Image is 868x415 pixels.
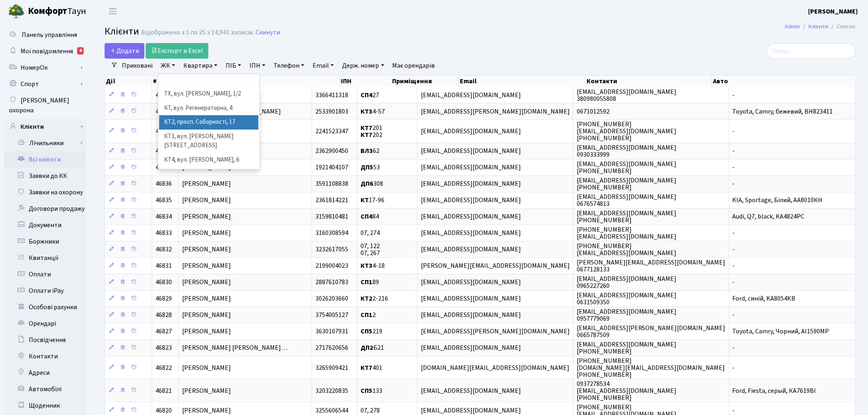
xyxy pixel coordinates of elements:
a: ІПН [246,59,269,73]
a: Договори продажу [4,201,86,217]
a: Клієнти [809,22,829,31]
span: [PHONE_NUMBER] [DOMAIN_NAME][EMAIL_ADDRESS][DOMAIN_NAME] [PHONE_NUMBER] [577,356,725,379]
th: Контакти [586,75,712,87]
span: [PERSON_NAME][EMAIL_ADDRESS][DOMAIN_NAME] [421,262,570,271]
span: - [733,91,735,100]
span: 4-18 [361,262,385,271]
span: 3366411318 [315,91,348,100]
span: [EMAIL_ADDRESS][PERSON_NAME][DOMAIN_NAME] 0665787509 [577,324,726,340]
span: 3159810481 [315,212,348,221]
span: 46837 [155,163,172,172]
a: Заявки на охорону [4,184,86,201]
span: [EMAIL_ADDRESS][DOMAIN_NAME] 380980055808 [577,87,677,103]
span: [EMAIL_ADDRESS][DOMAIN_NAME] [PHONE_NUMBER] [577,176,677,192]
span: 46832 [155,245,172,254]
span: 308 [361,180,384,189]
li: КТ4, вул. [PERSON_NAME], 6 [159,153,258,167]
a: Спорт [4,76,86,92]
span: 46836 [155,180,172,189]
span: - [733,311,735,320]
li: КТ2, просп. Соборності, 17 [159,115,258,130]
span: 2-216 [361,294,388,303]
a: Телефон [270,59,308,73]
span: 46829 [155,294,172,303]
span: - [733,344,735,353]
span: Б21 [361,344,384,353]
span: 4-57 [361,107,385,116]
div: 4 [77,47,84,55]
img: logo.png [8,3,25,20]
th: ПІБ [183,75,340,87]
a: Оплати iPay [4,283,86,299]
span: Ford, Fiesta, серый, КА7619ВІ [733,386,816,395]
b: КТ3 [361,107,373,116]
span: 201 202 [361,123,383,139]
span: [EMAIL_ADDRESS][DOMAIN_NAME] [421,406,521,415]
span: [EMAIL_ADDRESS][PERSON_NAME][DOMAIN_NAME] [421,107,570,116]
span: 46833 [155,229,172,238]
b: КТ [361,196,369,205]
span: [EMAIL_ADDRESS][DOMAIN_NAME] [421,163,521,172]
span: 46823 [155,344,172,353]
a: Щоденник [4,397,86,414]
span: 3255606544 [315,406,348,415]
span: 46820 [155,406,172,415]
b: Комфорт [28,5,67,18]
a: Квитанції [4,250,86,266]
a: Квартира [180,59,221,73]
b: СП4 [361,91,373,100]
span: 46835 [155,196,172,205]
span: Таун [28,5,86,18]
span: [PERSON_NAME] [182,278,231,287]
a: Контакти [4,348,86,365]
a: Експорт в Excel [146,43,208,59]
a: НомерОк [4,59,86,76]
span: 1921404107 [315,163,348,172]
span: [EMAIL_ADDRESS][DOMAIN_NAME] 0631509350 [577,291,677,307]
a: Додати [105,43,144,59]
a: Email [309,59,337,73]
span: [EMAIL_ADDRESS][DOMAIN_NAME] [PHONE_NUMBER] [577,209,677,225]
a: Адреси [4,365,86,381]
a: ЖК [158,59,178,73]
span: 0937278534 [EMAIL_ADDRESS][DOMAIN_NAME] [PHONE_NUMBER] [577,379,677,402]
span: 401 [361,363,383,372]
span: [EMAIL_ADDRESS][DOMAIN_NAME] [421,245,521,254]
b: СП1 [361,311,373,320]
span: 27 [361,91,379,100]
a: Документи [4,217,86,233]
span: Toyota, Camry, бежевий, BH823411 [733,107,833,116]
span: - [733,127,735,136]
th: # [152,75,183,87]
th: Дії [105,75,152,87]
span: 2241523347 [315,127,348,136]
span: 133 [361,386,383,395]
a: Має орендарів [389,59,439,73]
span: - [733,278,735,287]
a: Скинути [256,29,280,36]
b: КТ7 [361,123,373,132]
a: Панель управління [4,27,86,43]
th: Email [459,75,585,87]
li: КТ3, вул. [PERSON_NAME][STREET_ADDRESS] [159,130,258,153]
span: 89 [361,278,379,287]
b: КТ3 [361,262,373,271]
span: [PERSON_NAME] [182,311,231,320]
span: [PERSON_NAME] [182,386,231,395]
span: - [733,406,735,415]
span: [PERSON_NAME] [182,196,231,205]
span: [EMAIL_ADDRESS][DOMAIN_NAME] [421,127,521,136]
span: - [733,147,735,156]
a: [PERSON_NAME] [809,7,858,16]
a: [PERSON_NAME] охорона [4,92,86,119]
span: [EMAIL_ADDRESS][DOMAIN_NAME] 0957779069 [577,307,677,323]
b: СП5 [361,386,373,395]
span: 2199004023 [315,262,348,271]
a: Особові рахунки [4,299,86,315]
span: 3203220835 [315,386,348,395]
span: 2717620656 [315,344,348,353]
span: [EMAIL_ADDRESS][DOMAIN_NAME] 0965227260 [577,274,677,290]
th: Приміщення [392,75,459,87]
span: 46822 [155,363,172,372]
